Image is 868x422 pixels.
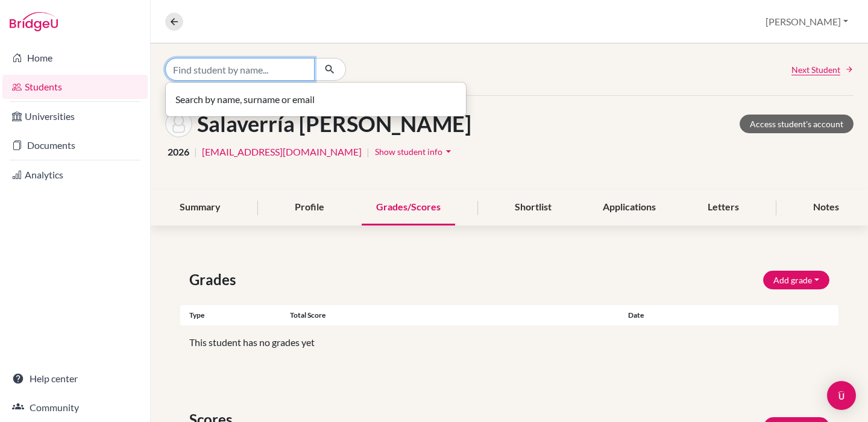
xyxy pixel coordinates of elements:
div: Total score [290,310,619,321]
span: Grades [189,269,241,291]
a: Home [2,46,148,70]
div: Grades/Scores [362,190,455,225]
a: Universities [2,104,148,128]
span: 2026 [168,145,189,159]
a: Community [2,395,148,420]
a: [EMAIL_ADDRESS][DOMAIN_NAME] [202,145,362,159]
i: arrow_drop_down [442,145,454,157]
img: Bridge-U [10,12,58,31]
button: [PERSON_NAME] [760,10,854,33]
a: Documents [2,133,148,157]
div: Notes [799,190,854,225]
div: Summary [165,190,235,225]
h1: Salaverría [PERSON_NAME] [197,111,471,137]
p: Search by name, surname or email [175,92,456,107]
span: | [366,145,370,159]
a: Next Student [791,63,854,76]
div: Type [180,310,290,321]
a: Access student's account [740,115,854,133]
a: Students [2,75,148,99]
span: | [194,145,197,159]
button: Show student infoarrow_drop_down [374,142,455,161]
div: Date [619,310,784,321]
span: Next Student [791,63,840,76]
input: Find student by name... [165,58,315,81]
a: Analytics [2,163,148,187]
div: Profile [280,190,339,225]
p: This student has no grades yet [189,335,829,350]
div: Shortlist [500,190,566,225]
span: Show student info [375,146,442,157]
div: Applications [588,190,670,225]
div: Letters [693,190,753,225]
div: Open Intercom Messenger [827,381,856,410]
a: Help center [2,367,148,391]
button: Add grade [763,271,829,289]
img: Diego Arturo Salaverría Cromeyer's avatar [165,110,192,137]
